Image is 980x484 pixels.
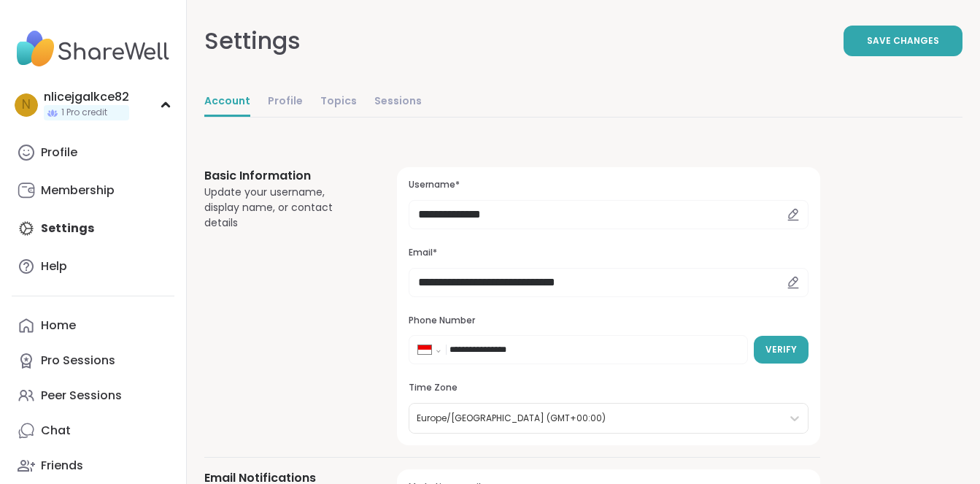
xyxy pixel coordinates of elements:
span: n [22,96,31,115]
div: Pro Sessions [41,353,115,369]
div: Help [41,258,67,274]
h3: Username* [409,179,809,191]
a: Peer Sessions [12,378,174,413]
h3: Time Zone [409,382,809,394]
a: Topics [320,88,357,117]
a: Pro Sessions [12,343,174,378]
span: Save Changes [867,34,939,47]
div: Home [41,318,76,334]
a: Account [204,88,250,117]
img: ShareWell Nav Logo [12,23,174,74]
h3: Phone Number [409,315,809,327]
div: Profile [41,145,77,161]
h3: Basic Information [204,167,362,185]
div: Membership [41,183,115,199]
a: Help [12,249,174,284]
span: Verify [765,343,797,356]
a: Profile [268,88,303,117]
div: Settings [204,23,301,58]
div: Chat [41,423,71,439]
div: Peer Sessions [41,388,122,404]
button: Verify [754,336,809,364]
div: Update your username, display name, or contact details [204,185,362,231]
a: Friends [12,448,174,483]
button: Save Changes [844,26,962,56]
span: 1 Pro credit [61,107,107,119]
a: Sessions [374,88,422,117]
a: Home [12,308,174,343]
a: Profile [12,135,174,170]
h3: Email* [409,247,809,259]
a: Membership [12,173,174,208]
div: Friends [41,458,83,474]
a: Chat [12,413,174,448]
div: nlicejgalkce82 [44,89,129,105]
